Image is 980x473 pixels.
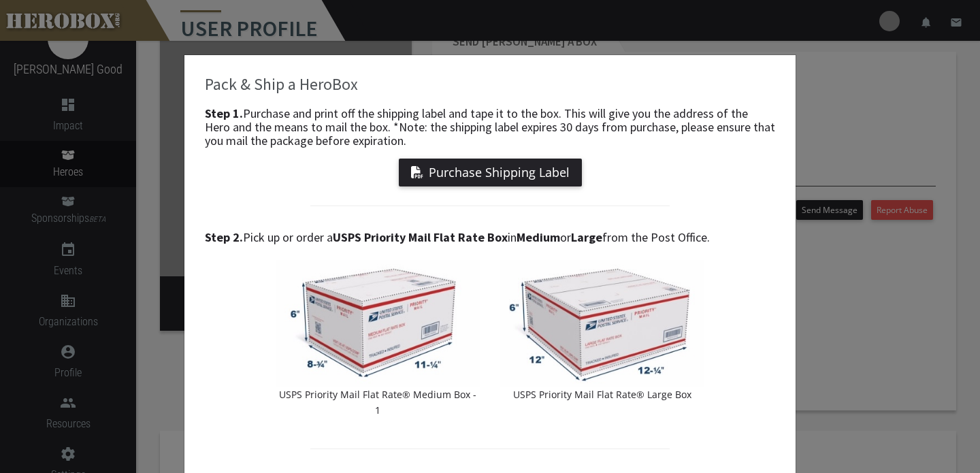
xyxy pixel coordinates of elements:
b: Step 1. [205,105,243,121]
h3: Pack & Ship a HeroBox [205,76,775,93]
p: USPS Priority Mail Flat Rate® Medium Box - 1 [276,387,480,418]
a: USPS Priority Mail Flat Rate® Large Box [500,260,704,402]
button: Purchase Shipping Label [399,159,582,186]
h4: Pick up or order a in or from the Post Office. [205,231,775,244]
b: Step 2. [205,229,243,245]
b: Large [571,229,602,245]
p: USPS Priority Mail Flat Rate® Large Box [500,387,704,402]
h4: Purchase and print off the shipping label and tape it to the box. This will give you the address ... [205,107,775,147]
img: USPS_MediumFlatRateBox1.jpeg [276,260,480,387]
img: USPS_LargeFlatRateBox.jpeg [500,260,704,387]
a: USPS Priority Mail Flat Rate® Medium Box - 1 [276,260,480,418]
b: Medium [517,229,560,245]
b: USPS Priority Mail Flat Rate Box [333,229,508,245]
